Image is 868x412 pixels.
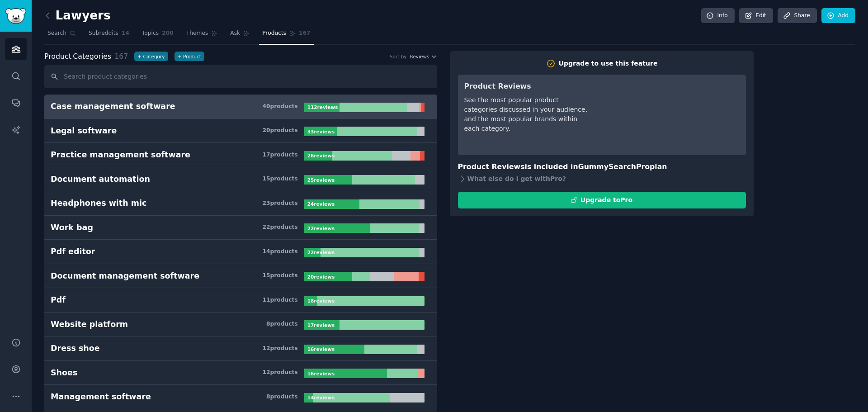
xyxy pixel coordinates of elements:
[262,175,297,183] div: 15 product s
[51,319,128,330] div: Website platform
[262,248,297,256] div: 14 product s
[51,246,95,257] div: Pdf editor
[262,345,297,353] div: 12 product s
[262,223,297,232] div: 22 product s
[307,104,338,110] b: 112 review s
[44,143,437,167] a: Practice management software17products26reviews
[44,119,437,143] a: Legal software20products33reviews
[51,125,117,137] div: Legal software
[51,391,151,403] div: Management software
[44,9,111,23] h2: Lawyers
[307,395,335,400] b: 14 review s
[137,53,142,60] span: +
[44,313,437,337] a: Website platform8products17reviews
[44,240,437,264] a: Pdf editor14products22reviews
[186,29,208,38] span: Themes
[262,127,297,135] div: 20 product s
[44,26,79,45] a: Search
[47,29,66,38] span: Search
[44,264,437,289] a: Document management software15products20reviews
[5,8,26,24] img: GummySearch logo
[89,29,118,38] span: Subreddits
[44,385,437,409] a: Management software8products14reviews
[262,103,297,111] div: 40 product s
[51,343,100,354] div: Dress shoe
[262,151,297,159] div: 17 product s
[266,320,298,328] div: 8 product s
[307,371,335,376] b: 16 review s
[44,65,437,88] input: Search product categories
[701,8,735,24] a: Info
[464,95,591,133] div: See the most popular product categories discussed in your audience, and the most popular brands w...
[122,29,129,38] span: 14
[262,296,297,304] div: 11 product s
[778,8,816,24] a: Share
[262,369,297,377] div: 12 product s
[259,26,313,45] a: Products167
[307,346,335,352] b: 16 review s
[51,198,146,209] div: Headphones with mic
[230,29,240,38] span: Ask
[178,53,182,60] span: +
[51,149,190,161] div: Practice management software
[44,51,71,62] span: Product
[262,199,297,208] div: 23 product s
[578,162,650,171] span: GummySearch Pro
[307,129,335,134] b: 33 review s
[458,161,746,173] h3: Product Reviews is included in plan
[410,53,429,60] span: Reviews
[51,294,66,306] div: Pdf
[307,177,335,183] b: 25 review s
[51,222,93,233] div: Work bag
[139,26,177,45] a: Topics200
[307,226,335,231] b: 22 review s
[262,272,297,280] div: 15 product s
[44,51,111,62] span: Categories
[183,26,221,45] a: Themes
[307,201,335,207] b: 24 review s
[51,174,150,185] div: Document automation
[410,53,437,60] button: Reviews
[307,322,335,328] b: 17 review s
[739,8,773,24] a: Edit
[580,195,632,205] div: Upgrade to Pro
[85,26,132,45] a: Subreddits14
[266,393,298,401] div: 8 product s
[299,29,311,38] span: 167
[44,336,437,361] a: Dress shoe12products16reviews
[114,52,128,61] span: 167
[559,59,658,68] div: Upgrade to use this feature
[262,29,286,38] span: Products
[390,53,407,60] div: Sort by
[464,81,591,92] h3: Product Reviews
[458,173,746,185] div: What else do I get with Pro ?
[51,270,199,282] div: Document management software
[44,288,437,313] a: Pdf11products18reviews
[307,250,335,255] b: 22 review s
[307,274,335,279] b: 20 review s
[227,26,253,45] a: Ask
[44,95,437,119] a: Case management software40products112reviews
[44,191,437,216] a: Headphones with mic23products24reviews
[51,367,77,379] div: Shoes
[51,101,175,112] div: Case management software
[175,52,204,61] button: +Product
[44,167,437,192] a: Document automation15products25reviews
[44,361,437,385] a: Shoes12products16reviews
[307,153,335,158] b: 26 review s
[44,216,437,240] a: Work bag22products22reviews
[307,298,335,303] b: 18 review s
[162,29,174,38] span: 200
[142,29,159,38] span: Topics
[821,8,855,24] a: Add
[458,192,746,208] button: Upgrade toPro
[134,52,168,61] button: +Category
